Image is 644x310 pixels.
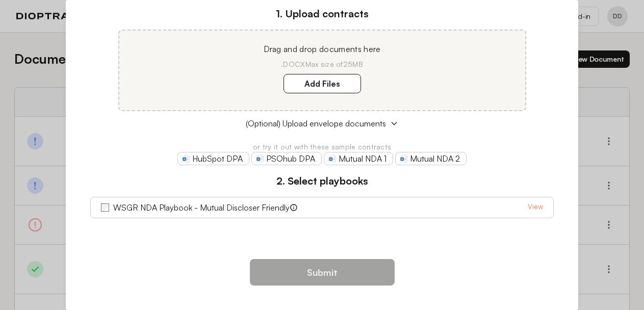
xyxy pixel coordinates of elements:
[132,59,513,69] p: .DOCX Max size of 25MB
[177,152,249,165] a: HubSpot DPA
[90,173,554,189] h3: 2. Select playbooks
[324,152,393,165] a: Mutual NDA 1
[132,43,513,55] p: Drag and drop documents here
[113,201,290,214] label: WSGR NDA Playbook - Mutual Discloser Friendly
[284,74,361,93] label: Add Files
[90,117,554,130] button: (Optional) Upload envelope documents
[90,6,554,21] h3: 1. Upload contracts
[528,201,543,214] a: View
[90,142,554,152] p: or try it out with these sample contracts
[395,152,467,165] a: Mutual NDA 2
[251,152,322,165] a: PSOhub DPA
[250,259,395,286] button: Submit
[246,117,386,130] span: (Optional) Upload envelope documents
